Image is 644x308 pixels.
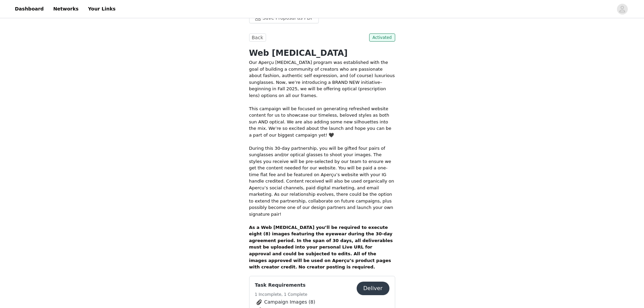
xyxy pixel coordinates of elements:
[249,225,393,269] strong: As a Web [MEDICAL_DATA] you’ll be required to execute eight (8) images featuring the eyewear duri...
[357,282,389,295] button: Deliver
[249,105,395,139] p: This campaign will be focused on generating refreshed website content for us to showcase our time...
[249,145,395,218] p: During this 30-day partnership, you will be gifted four pairs of sunglasses and/or optical glasse...
[249,33,266,42] button: Back
[264,299,315,306] span: Campaign Images (8)
[619,4,625,15] div: avatar
[249,47,395,59] h1: Web [MEDICAL_DATA]
[49,1,82,17] a: Networks
[255,282,308,289] h4: Task Requirements
[255,291,308,298] h5: 1 Incomplete, 1 Complete
[84,1,120,17] a: Your Links
[249,59,395,99] p: Our Aperçu [MEDICAL_DATA] program was established with the goal of building a community of creato...
[11,1,48,17] a: Dashboard
[369,33,395,42] span: Activated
